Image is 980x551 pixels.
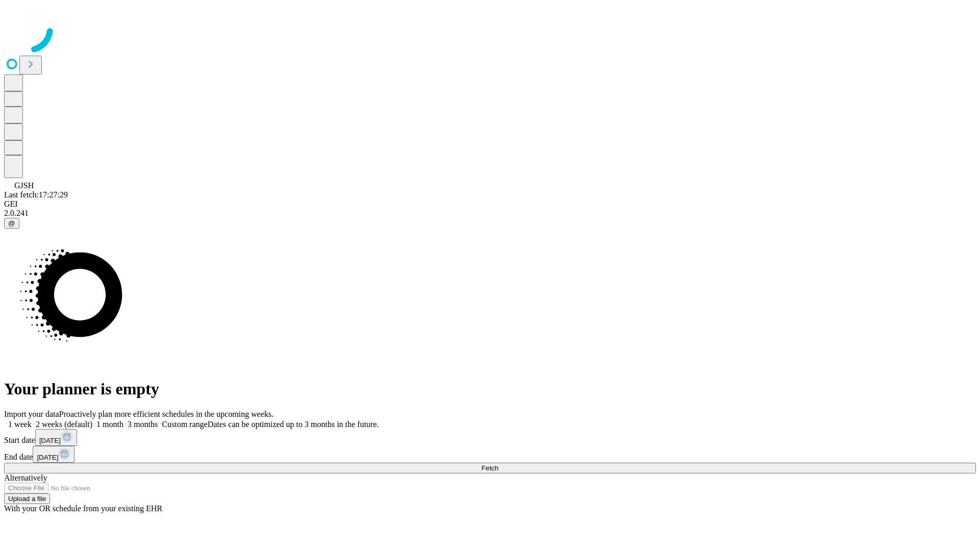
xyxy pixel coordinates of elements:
[36,420,92,429] span: 2 weeks (default)
[8,219,15,227] span: @
[128,420,158,429] span: 3 months
[4,190,68,199] span: Last fetch: 17:27:29
[4,504,162,513] span: With your OR schedule from your existing EHR
[4,429,976,446] div: Start date
[4,218,19,229] button: @
[4,473,47,482] span: Alternatively
[481,464,498,472] span: Fetch
[59,410,274,418] span: Proactively plan more efficient schedules in the upcoming weeks.
[37,454,58,461] span: [DATE]
[4,463,976,473] button: Fetch
[39,437,61,444] span: [DATE]
[33,446,75,463] button: [DATE]
[162,420,207,429] span: Custom range
[4,199,976,209] div: GEI
[4,446,976,463] div: End date
[8,420,32,429] span: 1 week
[4,209,976,218] div: 2.0.241
[14,181,34,190] span: GJSH
[4,410,59,418] span: Import your data
[4,380,976,398] h1: Your planner is empty
[4,493,50,504] button: Upload a file
[208,420,379,429] span: Dates can be optimized up to 3 months in the future.
[35,429,77,446] button: [DATE]
[96,420,124,429] span: 1 month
